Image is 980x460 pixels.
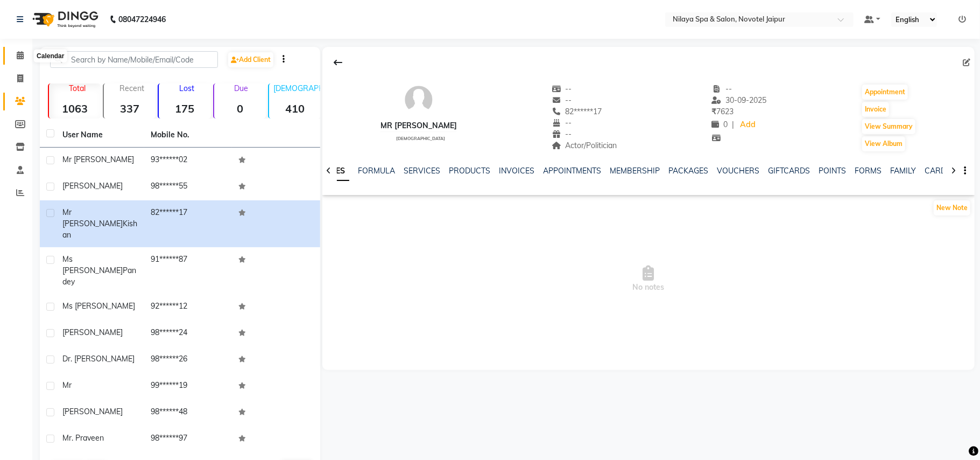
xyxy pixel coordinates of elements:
a: SERVICES [404,166,440,176]
span: Mr [PERSON_NAME] [62,155,134,164]
th: Mobile No. [144,123,232,148]
a: APPOINTMENTS [543,166,601,176]
strong: 0 [214,102,266,115]
button: New Note [934,200,970,215]
a: VOUCHERS [717,166,759,176]
a: FORMULA [358,166,395,176]
a: PRODUCTS [449,166,490,176]
a: MEMBERSHIP [610,166,660,176]
button: View Summary [862,119,915,134]
span: 30-09-2025 [712,95,767,105]
span: -- [712,84,732,94]
a: Add Client [228,52,273,67]
span: 7623 [712,107,734,116]
strong: 410 [269,102,321,115]
strong: 175 [159,102,210,115]
span: -- [552,118,572,128]
a: GIFTCARDS [768,166,810,176]
span: Dr. [PERSON_NAME] [62,354,135,364]
span: Mr [PERSON_NAME] [62,207,123,228]
a: CARDS [925,166,951,176]
p: [DEMOGRAPHIC_DATA] [273,83,321,93]
b: 08047224946 [118,4,166,34]
a: POINTS [819,166,846,176]
img: avatar [403,83,435,116]
span: ₹ [712,107,717,116]
div: Calendar [34,50,67,62]
button: Appointment [862,85,908,100]
p: Recent [108,83,156,93]
a: Add [739,117,758,133]
span: [PERSON_NAME] [62,327,123,337]
span: 0 [712,120,728,129]
span: Actor/Politician [552,141,617,150]
strong: 337 [104,102,156,115]
span: Ms [PERSON_NAME] [62,254,123,275]
p: Total [53,83,101,93]
span: Ms [PERSON_NAME] [62,301,135,311]
img: logo [27,4,101,34]
span: [DEMOGRAPHIC_DATA] [397,136,446,141]
span: [PERSON_NAME] [62,407,123,416]
span: Mr. Praveen [62,433,104,443]
span: | [732,119,735,130]
input: Search by Name/Mobile/Email/Code [50,51,218,68]
button: View Album [862,136,905,151]
span: No notes [322,225,975,333]
div: Mr [PERSON_NAME] [380,120,457,131]
span: -- [552,84,572,94]
span: -- [552,129,572,139]
span: [PERSON_NAME] [62,181,123,191]
p: Lost [163,83,210,93]
span: Mr [62,380,72,390]
span: -- [552,95,572,105]
p: Due [216,83,266,93]
th: User Name [56,123,144,148]
div: Back to Client [327,52,349,73]
button: Invoice [862,102,889,117]
a: FAMILY [890,166,916,176]
a: FORMS [855,166,882,176]
a: PACKAGES [668,166,708,176]
a: INVOICES [499,166,534,176]
strong: 1063 [49,102,101,115]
